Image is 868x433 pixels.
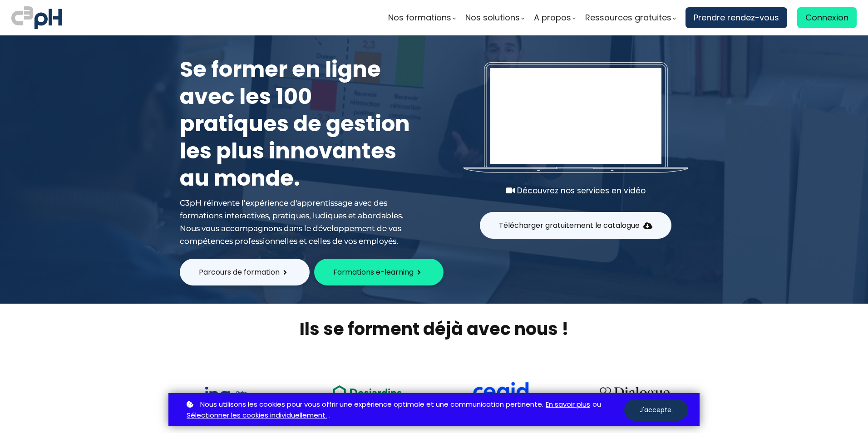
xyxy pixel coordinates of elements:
span: Prendre rendez-vous [694,11,779,25]
img: ea49a208ccc4d6e7deb170dc1c457f3b.png [326,380,408,405]
span: Connexion [805,11,848,25]
img: logo C3PH [11,5,62,31]
span: Nos solutions [465,11,520,25]
h1: Se former en ligne avec les 100 pratiques de gestion les plus innovantes au monde. [180,56,416,192]
a: Prendre rendez-vous [686,7,787,28]
span: Formations e-learning [333,266,414,278]
div: C3pH réinvente l’expérience d'apprentissage avec des formations interactives, pratiques, ludiques... [180,197,416,247]
button: Parcours de formation [180,259,310,285]
button: J'accepte. [624,399,688,421]
span: Nous utilisons les cookies pour vous offrir une expérience optimale et une communication pertinente. [200,399,543,410]
div: Découvrez nos services en vidéo [464,184,688,197]
span: Télécharger gratuitement le catalogue [499,220,640,231]
img: cdf238afa6e766054af0b3fe9d0794df.png [472,382,530,405]
p: ou . [184,399,624,422]
button: Télécharger gratuitement le catalogue [480,212,671,239]
img: 4cbfeea6ce3138713587aabb8dcf64fe.png [594,381,676,405]
span: Parcours de formation [199,266,280,278]
a: En savoir plus [546,399,590,410]
button: Formations e-learning [314,259,444,285]
span: Ressources gratuites [585,11,671,25]
a: Connexion [797,7,857,28]
span: A propos [534,11,571,25]
img: 73f878ca33ad2a469052bbe3fa4fd140.png [204,387,262,405]
span: Nos formations [388,11,451,25]
a: Sélectionner les cookies individuellement. [187,410,327,421]
h2: Ils se forment déjà avec nous ! [168,317,700,340]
